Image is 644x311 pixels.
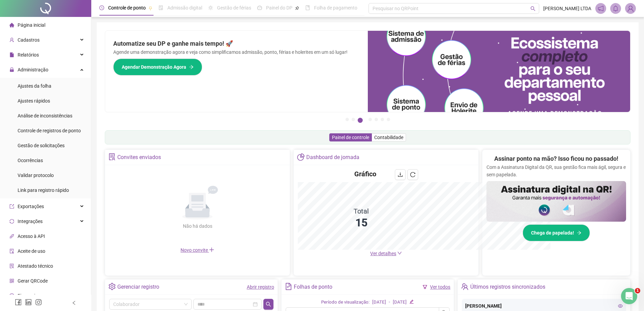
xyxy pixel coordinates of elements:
[321,299,369,306] div: Período de visualização:
[9,52,14,57] span: file
[9,38,14,42] span: user-add
[381,118,384,121] button: 6
[409,299,414,304] span: edit
[9,293,14,298] span: dollar
[389,299,390,306] div: -
[247,284,274,290] a: Abrir registro
[530,6,535,11] span: search
[9,23,14,27] span: home
[18,263,53,269] span: Atestado técnico
[370,251,402,256] a: Ver detalhes down
[18,293,40,298] span: Financeiro
[35,299,42,306] span: instagram
[305,5,310,10] span: book
[148,6,152,10] span: pushpin
[18,219,43,224] span: Integrações
[368,31,630,112] img: banner%2Fd57e337e-a0d3-4837-9615-f134fc33a8e6.png
[18,143,65,148] span: Gestão de solicitações
[423,285,427,289] span: filter
[358,118,363,123] button: 3
[18,83,51,89] span: Ajustes da folha
[523,224,590,241] button: Chega de papelada!
[625,3,636,14] img: 81186
[621,288,637,304] iframe: Intercom live chat
[354,169,376,179] h4: Gráfico
[470,281,545,293] div: Últimos registros sincronizados
[285,283,292,290] span: file-text
[117,152,161,163] div: Convites enviados
[108,5,146,10] span: Controle de ponto
[372,299,386,306] div: [DATE]
[18,204,44,209] span: Exportações
[18,67,48,72] span: Administração
[113,48,360,56] p: Agende uma demonstração agora e veja como simplificamos admissão, ponto, férias e holerites em um...
[15,299,22,306] span: facebook
[374,135,403,140] span: Contabilidade
[430,284,450,290] a: Ver todos
[257,5,262,10] span: dashboard
[181,247,214,253] span: Novo convite
[208,5,213,10] span: sun
[486,181,626,222] img: banner%2F02c71560-61a6-44d4-94b9-c8ab97240462.png
[72,301,76,305] span: left
[465,302,623,310] div: [PERSON_NAME]
[297,153,304,160] span: pie-chart
[352,118,355,121] button: 2
[266,5,292,10] span: Painel do DP
[618,304,623,308] span: eye
[393,299,407,306] div: [DATE]
[209,247,214,252] span: plus
[486,163,626,178] p: Com a Assinatura Digital da QR, sua gestão fica mais ágil, segura e sem papelada.
[18,128,81,133] span: Controle de registros de ponto
[18,278,48,284] span: Gerar QRCode
[494,154,618,163] h2: Assinar ponto na mão? Isso ficou no passado!
[577,230,581,235] span: arrow-right
[25,299,32,306] span: linkedin
[99,5,104,10] span: clock-circle
[266,302,271,307] span: search
[117,281,159,293] div: Gerenciar registro
[398,172,403,177] span: download
[18,52,39,58] span: Relatórios
[294,281,332,293] div: Folhas de ponto
[613,5,619,12] span: bell
[18,22,45,28] span: Página inicial
[387,118,390,121] button: 7
[461,283,468,290] span: team
[9,204,14,209] span: export
[306,152,359,163] div: Dashboard de jornada
[531,229,574,237] span: Chega de papelada!
[598,5,604,12] span: notification
[109,283,116,290] span: setting
[18,158,43,163] span: Ocorrências
[18,248,45,254] span: Aceite de uso
[18,234,45,239] span: Acesso à API
[332,135,369,140] span: Painel de controle
[9,249,14,253] span: audit
[397,251,402,256] span: down
[314,5,357,10] span: Folha de pagamento
[18,187,69,193] span: Link para registro rápido
[9,279,14,283] span: qrcode
[18,173,54,178] span: Validar protocolo
[543,5,591,12] span: [PERSON_NAME] LTDA
[9,67,14,72] span: lock
[166,222,229,230] div: Não há dados
[410,172,415,177] span: reload
[368,118,372,121] button: 4
[18,98,50,104] span: Ajustes rápidos
[189,65,194,69] span: arrow-right
[18,113,72,118] span: Análise de inconsistências
[375,118,378,121] button: 5
[295,6,299,10] span: pushpin
[167,5,202,10] span: Admissão digital
[217,5,251,10] span: Gestão de férias
[113,39,360,48] h2: Automatize seu DP e ganhe mais tempo! 🚀
[9,234,14,239] span: api
[159,5,163,10] span: file-done
[109,153,116,160] span: solution
[370,251,396,256] span: Ver detalhes
[345,118,349,121] button: 1
[113,59,202,75] button: Agendar Demonstração Agora
[18,37,40,43] span: Cadastros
